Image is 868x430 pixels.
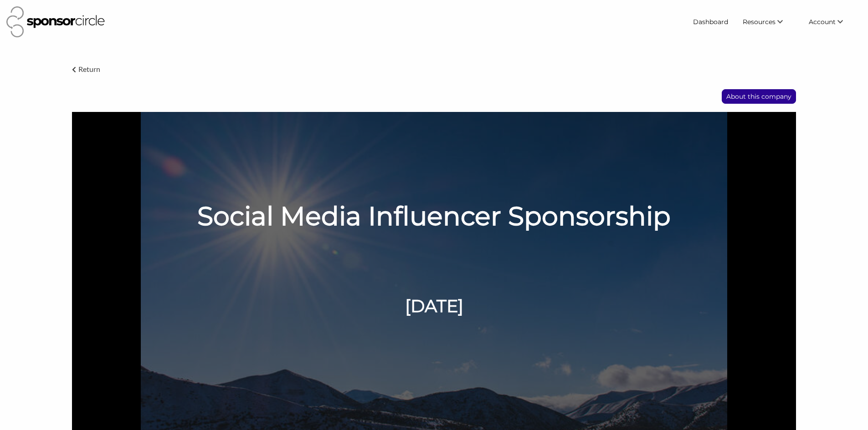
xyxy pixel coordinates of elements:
span: Resources [743,18,776,26]
p: Return [78,63,100,75]
img: Sponsor Circle Logo [6,6,105,37]
p: About this company [722,90,796,103]
span: Account [809,18,836,26]
a: Dashboard [686,14,735,30]
h6: [DATE] [261,294,608,318]
h1: Social Media Influencer Sponsorship [174,199,694,233]
li: Account [801,14,862,30]
li: Resources [735,14,801,30]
